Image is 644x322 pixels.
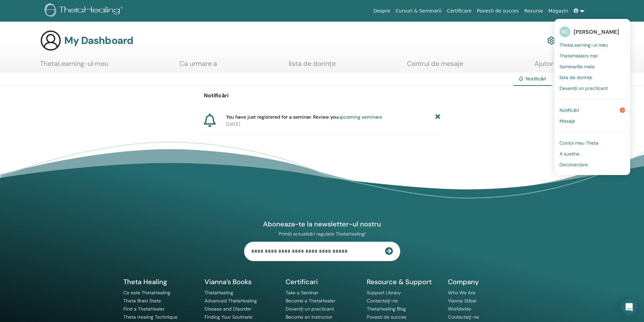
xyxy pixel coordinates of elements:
[559,40,625,50] a: ThetaLearning-ul meu
[559,24,625,40] a: MC[PERSON_NAME]
[522,5,546,17] a: Resurse
[286,314,332,320] a: Become an Instructor
[205,298,257,304] a: Advanced ThetaHealing
[559,61,625,72] a: Seminariile mele
[286,290,318,296] a: Take a Seminar
[40,30,62,51] img: generic-user-icon.jpg
[205,314,253,320] a: Finding Your Soulmate
[205,306,252,312] a: Disease and Disorder
[559,151,579,157] span: A sustine
[559,140,598,146] span: Contul meu Theta
[559,64,595,70] span: Seminariile mele
[559,148,625,159] a: A sustine
[620,107,625,113] span: 1
[367,306,406,312] a: ThetaHealing Blog
[546,5,571,17] a: Magazin
[559,116,625,126] a: Mesaje
[338,114,382,120] a: upcoming seminars
[559,105,625,116] a: Notificări1
[123,314,177,320] a: Theta Healing Technique
[393,5,444,17] a: Cursuri & Seminarii
[559,107,579,113] span: Notificări
[367,277,440,286] h5: Resource & Support
[559,162,588,168] span: Deconectare
[371,5,393,17] a: Despre
[64,34,133,47] h3: My Dashboard
[367,290,401,296] a: Support Library
[45,3,125,19] img: logo.png
[559,26,570,37] span: MC
[574,28,619,35] span: [PERSON_NAME]
[286,298,335,304] a: Become a ThetaHealer
[226,121,440,128] p: [DATE]
[448,290,475,296] a: Who We Are
[244,231,400,237] p: Primiți actualizări regulate ThetaHealing!
[547,35,555,46] img: cog.svg
[559,85,608,91] span: Deveniți un practicant
[40,59,108,73] a: ThetaLearning-ul meu
[559,74,592,80] span: lista de dorințe
[474,5,522,17] a: Povesti de succes
[559,159,625,170] a: Deconectare
[204,92,440,100] p: Notificări
[123,277,196,286] h5: Theta Healing
[123,298,161,304] a: Theta Brain State
[559,42,608,48] span: ThetaLearning-ul meu
[444,5,474,17] a: Certificare
[547,33,584,48] a: Contul meu
[286,306,334,312] a: Deveniți un practicant
[123,306,165,312] a: Find a ThetaHealer
[367,314,406,320] a: Povesti de succes
[559,118,575,124] span: Mesaje
[448,277,521,286] h5: Company
[244,220,400,228] h4: Aboneaza-te la newsletter-ul nostru
[205,277,278,286] h5: Vianna’s Books
[448,306,471,312] a: Worldwide
[367,298,398,304] a: Contactaţi-ne
[526,76,546,82] span: Notificări
[621,299,637,315] div: Open Intercom Messenger
[559,53,598,59] span: ThetaHealers mei
[559,83,625,94] a: Deveniți un practicant
[226,114,382,121] span: You have just registered for a seminar. Review you
[180,59,217,73] a: Ca urmare a
[448,314,479,320] a: Contactaţi-ne
[289,59,336,73] a: lista de dorințe
[559,72,625,83] a: lista de dorințe
[559,138,625,148] a: Contul meu Theta
[559,50,625,61] a: ThetaHealers mei
[205,290,233,296] a: ThetaHealing
[534,59,585,73] a: Ajutor și resurse
[286,277,359,286] h5: Certificari
[448,298,476,304] a: Vianna Stibal
[407,59,463,73] a: Centrul de mesaje
[123,290,170,296] a: Ce este ThetaHealing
